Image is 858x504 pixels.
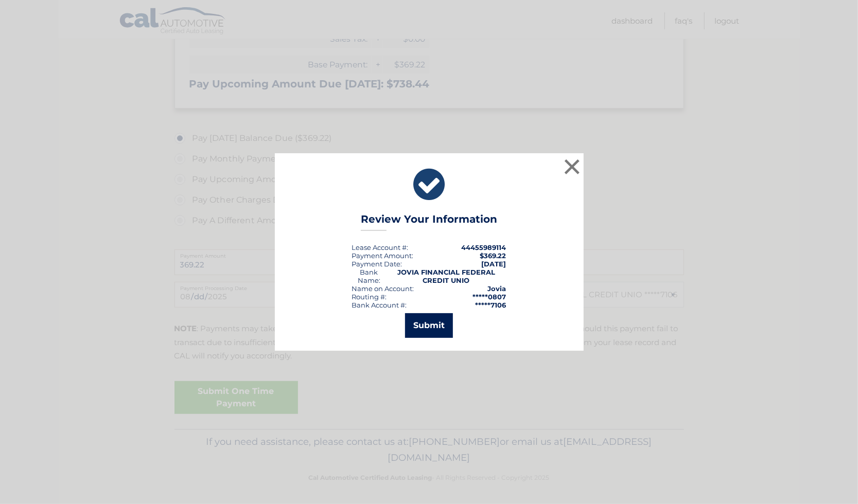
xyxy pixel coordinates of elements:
div: Name on Account: [352,284,414,293]
button: Submit [405,313,453,338]
div: Bank Name: [352,268,387,284]
button: × [562,156,583,177]
div: Routing #: [352,293,387,301]
strong: JOVIA FINANCIAL FEDERAL CREDIT UNIO [397,268,495,284]
span: [DATE] [482,260,506,268]
strong: Jovia [488,284,506,293]
span: Payment Date [352,260,401,268]
div: Lease Account #: [352,243,409,251]
strong: 44455989114 [462,243,506,251]
div: Bank Account #: [352,301,407,309]
div: : [352,260,402,268]
div: Payment Amount: [352,251,414,260]
span: $369.22 [480,251,506,260]
h3: Review Your Information [361,213,497,231]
